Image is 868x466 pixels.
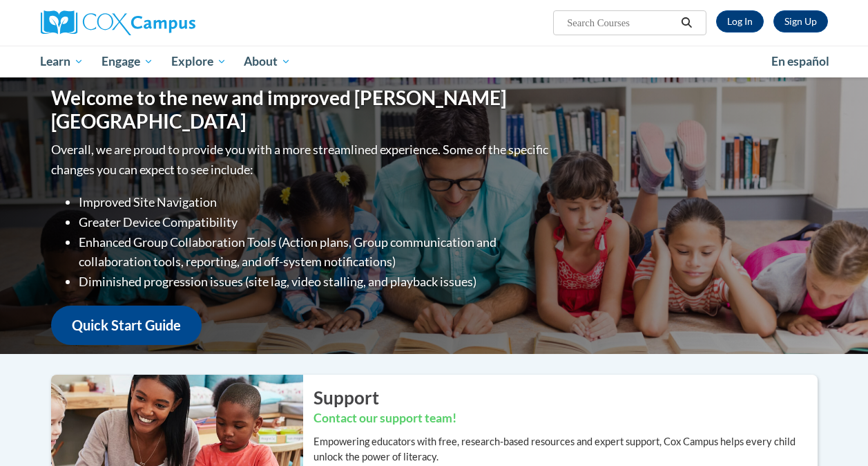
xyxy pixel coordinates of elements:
div: Main menu [30,46,838,77]
a: Register [773,10,828,32]
button: Search [676,15,697,31]
p: Empowering educators with free, research-based resources and expert support, Cox Campus helps eve... [314,434,818,465]
li: Improved Site Navigation [79,192,552,212]
input: Search Courses [566,15,676,31]
li: Enhanced Group Collaboration Tools (Action plans, Group communication and collaboration tools, re... [79,232,552,272]
a: En español [762,47,838,76]
img: Cox Campus [41,10,195,35]
h2: Support [314,385,818,410]
h1: Welcome to the new and improved [PERSON_NAME][GEOGRAPHIC_DATA] [51,86,552,133]
a: About [235,46,300,77]
p: Overall, we are proud to provide you with a more streamlined experience. Some of the specific cha... [51,140,552,180]
span: En español [771,54,829,68]
h3: Contact our support team! [314,410,818,427]
span: Engage [102,53,153,70]
li: Diminished progression issues (site lag, video stalling, and playback issues) [79,272,552,292]
li: Greater Device Compatibility [79,212,552,232]
a: Explore [162,46,235,77]
a: Engage [93,46,162,77]
span: About [244,53,291,70]
a: Cox Campus [41,10,289,35]
a: Quick Start Guide [51,306,202,345]
a: Log In [716,10,764,32]
span: Explore [171,53,226,70]
a: Learn [32,46,93,77]
span: Learn [40,53,84,70]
